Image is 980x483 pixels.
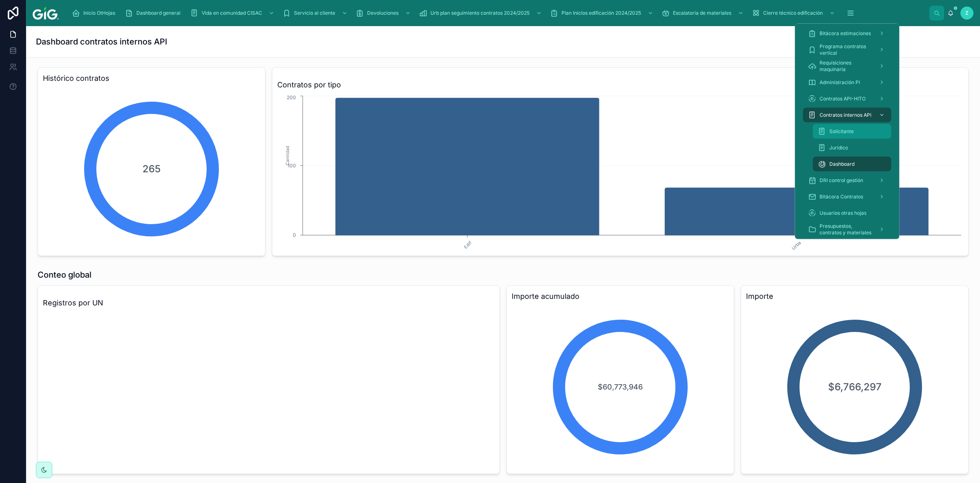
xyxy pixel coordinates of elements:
[803,222,891,237] a: Presupuestos, contratos y materiales
[820,30,871,37] span: Bitácora estimaciones
[512,291,729,302] h3: Importe acumulado
[828,381,882,394] span: $6,766,297
[803,42,891,57] a: Programa contratos vertical
[294,10,335,16] span: Servicio al cliente
[803,108,891,122] a: Contratos internos API
[277,94,963,251] div: chart
[367,10,399,16] span: Devoluciones
[430,10,530,16] span: Urb plan seguimiento contratos 2024/2025
[820,210,866,216] span: Usuarios otras hojas
[820,79,860,86] span: Administración PI
[820,60,873,73] span: Requisiciones maquinaria
[803,91,891,106] a: Contratos API-HITO
[820,194,863,200] span: Bitácora Contratos
[813,140,891,155] a: Jurídico
[285,146,290,165] tspan: Cantidad
[353,6,415,20] a: Devoluciones
[293,232,296,238] tspan: 0
[36,36,167,47] h1: Dashboard contratos internos API
[813,124,891,139] a: Solicitante
[803,189,891,204] a: Bitácora Contratos
[122,6,186,20] a: Dashboard general
[803,173,891,188] a: DRI control gestión
[188,6,278,20] a: Vida en comunidad CISAC
[202,10,262,16] span: Vida en comunidad CISAC
[829,161,855,167] span: Dashboard
[813,157,891,171] a: Dashboard
[287,162,296,169] tspan: 100
[598,381,643,393] span: $60,773,946
[143,162,160,176] span: 265
[69,6,121,20] a: Inicio OtHojas
[749,6,839,20] a: Cierre técnico edificación
[820,177,863,184] span: DRI control gestión
[829,128,854,135] span: Solicitante
[803,75,891,90] a: Administración PI
[673,10,731,16] span: Escalatoria de materiales
[820,112,871,118] span: Contratos internos API
[803,26,891,41] a: Bitácora estimaciones
[43,312,494,469] div: chart
[136,10,180,16] span: Dashboard general
[803,59,891,73] a: Requisiciones maquinaria
[33,7,59,20] img: App logo
[287,94,296,100] tspan: 200
[548,6,657,20] a: Plan Inicios edificación 2024/2025
[820,223,873,236] span: Presupuestos, contratos y materiales
[803,206,891,220] a: Usuarios otras hojas
[65,4,929,22] div: scrollable content
[83,10,115,16] span: Inicio OtHojas
[791,240,802,251] text: Urba
[561,10,641,16] span: Plan Inicios edificación 2024/2025
[43,297,494,309] h3: Registros por UN
[463,240,473,250] text: Edif
[659,6,748,20] a: Escalatoria de materiales
[820,43,873,56] span: Programa contratos vertical
[829,145,848,151] span: Jurídico
[965,10,969,16] span: Z
[763,10,823,16] span: Cierre técnico edificación
[280,6,352,20] a: Servicio al cliente
[416,6,546,20] a: Urb plan seguimiento contratos 2024/2025
[38,269,91,280] h1: Conteo global
[820,96,866,102] span: Contratos API-HITO
[277,79,963,91] h3: Contratos por tipo
[746,291,963,302] h3: Importe
[795,24,900,239] div: scrollable content
[43,73,260,84] h3: Histórico contratos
